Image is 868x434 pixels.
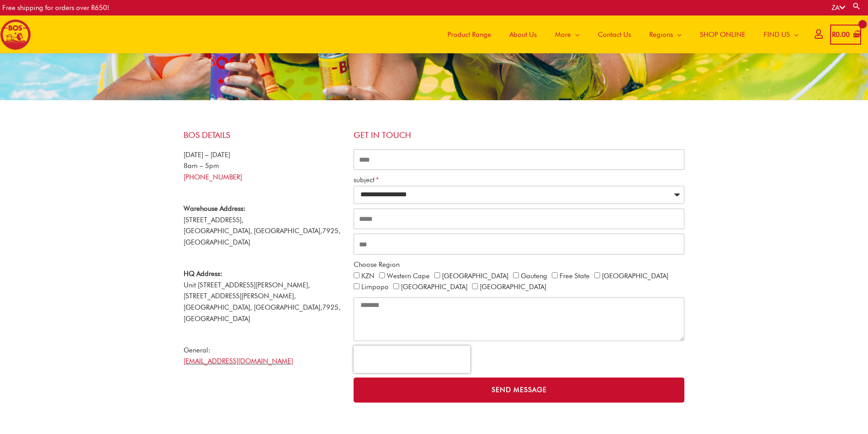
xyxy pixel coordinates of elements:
[354,378,685,403] button: Send Message
[560,272,590,280] label: Free State
[184,204,246,213] strong: Warehouse Address:
[361,272,375,280] label: KZN
[354,130,685,140] h4: Get in touch
[387,272,430,280] label: Western Cape
[184,227,322,235] span: [GEOGRAPHIC_DATA], [GEOGRAPHIC_DATA],
[354,149,685,408] form: CONTACT ALL
[492,387,547,393] span: Send Message
[555,21,571,48] span: More
[598,21,631,48] span: Contact Us
[184,303,322,311] span: [GEOGRAPHIC_DATA], [GEOGRAPHIC_DATA],
[184,270,310,289] span: Unit [STREET_ADDRESS][PERSON_NAME],
[184,303,340,323] span: 7925, [GEOGRAPHIC_DATA]
[361,283,389,291] label: Limpopo
[401,283,467,291] label: [GEOGRAPHIC_DATA]
[832,31,850,39] bdi: 0.00
[431,15,808,53] nav: Site Navigation
[602,272,668,280] label: [GEOGRAPHIC_DATA]
[184,173,242,181] a: [PHONE_NUMBER]
[184,357,293,365] a: [EMAIL_ADDRESS][DOMAIN_NAME]
[691,15,755,53] a: SHOP ONLINE
[832,31,836,39] span: R
[852,2,861,10] a: Search button
[500,15,546,53] a: About Us
[354,259,400,271] label: Choose Region
[184,162,219,170] span: 8am – 5pm
[438,15,500,53] a: Product Range
[649,21,673,48] span: Regions
[546,15,589,53] a: More
[640,15,691,53] a: Regions
[354,346,470,373] iframe: reCAPTCHA
[480,283,546,291] label: [GEOGRAPHIC_DATA]
[589,15,640,53] a: Contact Us
[700,21,745,48] span: SHOP ONLINE
[764,21,790,48] span: FIND US
[184,345,344,368] p: General:
[521,272,547,280] label: Gauteng
[184,151,230,159] span: [DATE] – [DATE]
[184,270,222,278] strong: HQ Address:
[184,292,296,300] span: [STREET_ADDRESS][PERSON_NAME],
[509,21,537,48] span: About Us
[830,25,861,45] a: View Shopping Cart, empty
[184,130,344,140] h4: BOS Details
[184,216,243,224] span: [STREET_ADDRESS],
[447,21,491,48] span: Product Range
[442,272,508,280] label: [GEOGRAPHIC_DATA]
[354,174,379,186] label: subject
[832,4,845,12] a: ZA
